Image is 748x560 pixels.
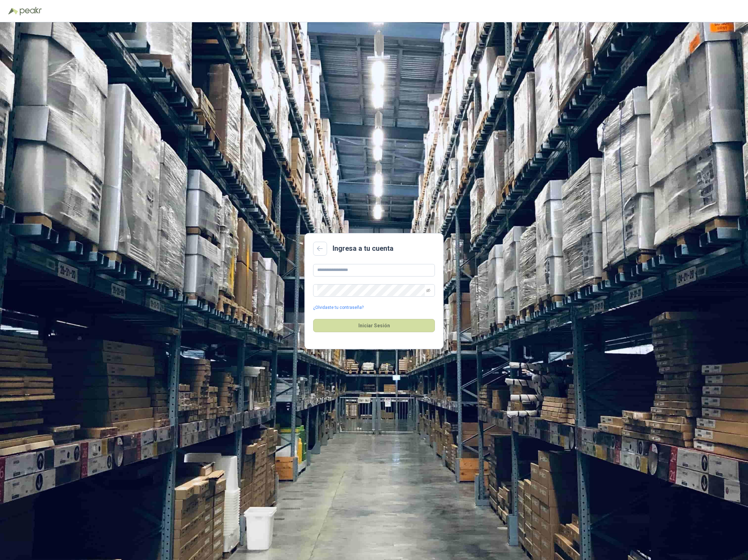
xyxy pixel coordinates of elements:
img: Peakr [19,7,42,15]
h2: Ingresa a tu cuenta [333,243,393,254]
span: eye-invisible [426,288,430,293]
a: ¿Olvidaste tu contraseña? [313,304,364,311]
img: Logo [8,8,18,15]
button: Iniciar Sesión [313,319,435,332]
